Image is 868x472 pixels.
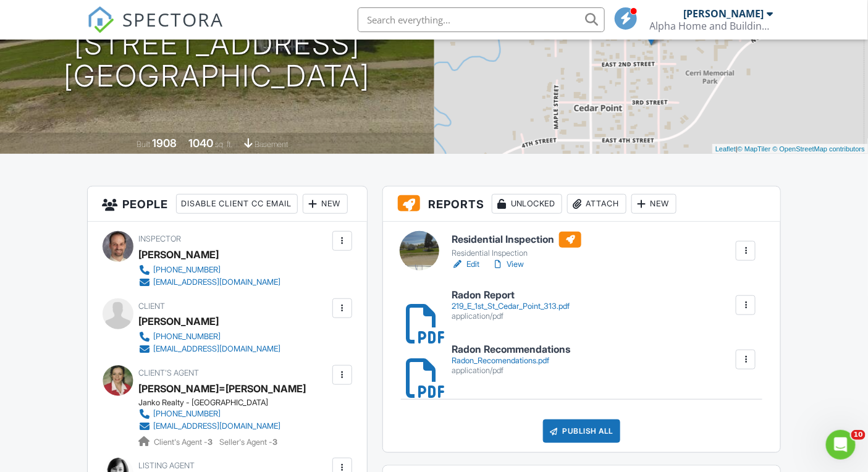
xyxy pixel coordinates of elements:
[139,264,281,276] a: [PHONE_NUMBER]
[88,187,367,222] h3: People
[303,194,348,214] div: New
[154,344,281,354] div: [EMAIL_ADDRESS][DOMAIN_NAME]
[87,17,224,43] a: SPECTORA
[154,421,281,431] div: [EMAIL_ADDRESS][DOMAIN_NAME]
[492,258,524,271] a: View
[139,234,182,243] span: Inspector
[139,343,281,355] a: [EMAIL_ADDRESS][DOMAIN_NAME]
[273,437,278,447] strong: 3
[139,398,306,408] div: Janko Realty - [GEOGRAPHIC_DATA]
[220,437,278,447] span: Seller's Agent -
[123,6,224,32] span: SPECTORA
[452,248,581,258] div: Residential Inspection
[139,408,297,420] a: [PHONE_NUMBER]
[215,140,232,149] span: sq. ft.
[358,7,605,32] input: Search everything...
[154,265,221,275] div: [PHONE_NUMBER]
[139,461,195,470] span: Listing Agent
[826,430,856,460] iframe: Intercom live chat
[650,20,773,32] div: Alpha Home and Building Inspections, PLLC
[139,301,166,311] span: Client
[383,187,781,222] h3: Reports
[152,137,177,150] div: 1908
[452,344,570,355] h6: Radon Recommendations
[154,332,221,342] div: [PHONE_NUMBER]
[452,344,570,376] a: Radon Recommendations Radon_Recomendations.pdf application/pdf
[188,137,213,150] div: 1040
[87,6,114,33] img: The Best Home Inspection Software - Spectora
[452,258,479,271] a: Edit
[255,140,288,149] span: basement
[139,368,200,377] span: Client's Agent
[492,194,562,214] div: Unlocked
[452,301,570,311] div: 219_E_1st_St_Cedar_Point_313.pdf
[452,366,570,376] div: application/pdf
[139,331,281,343] a: [PHONE_NUMBER]
[452,290,570,321] a: Radon Report 219_E_1st_St_Cedar_Point_313.pdf application/pdf
[452,232,581,259] a: Residential Inspection Residential Inspection
[139,245,219,264] div: [PERSON_NAME]
[139,276,281,289] a: [EMAIL_ADDRESS][DOMAIN_NAME]
[543,419,620,443] div: Publish All
[567,194,626,214] div: Attach
[154,437,215,447] span: Client's Agent -
[208,437,213,447] strong: 3
[154,409,221,419] div: [PHONE_NUMBER]
[452,356,570,366] div: Radon_Recomendations.pdf
[773,145,865,153] a: © OpenStreetMap contributors
[176,194,298,214] div: Disable Client CC Email
[137,140,150,149] span: Built
[684,7,764,20] div: [PERSON_NAME]
[631,194,676,214] div: New
[452,311,570,321] div: application/pdf
[738,145,771,153] a: © MapTiler
[712,144,868,154] div: |
[139,420,297,432] a: [EMAIL_ADDRESS][DOMAIN_NAME]
[452,290,570,301] h6: Radon Report
[452,232,581,248] h6: Residential Inspection
[851,430,866,440] span: 10
[715,145,736,153] a: Leaflet
[154,277,281,287] div: [EMAIL_ADDRESS][DOMAIN_NAME]
[139,379,306,398] a: [PERSON_NAME]=[PERSON_NAME]
[139,312,219,331] div: [PERSON_NAME]
[64,28,370,93] h1: [STREET_ADDRESS] [GEOGRAPHIC_DATA]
